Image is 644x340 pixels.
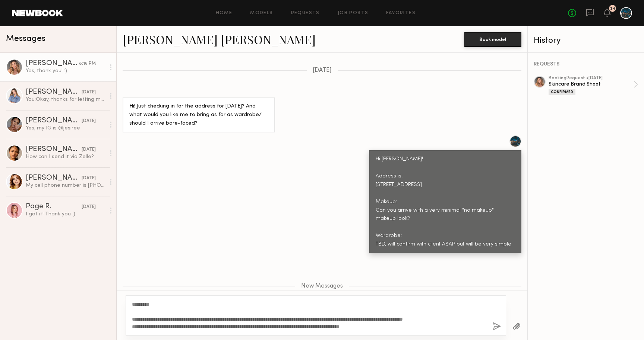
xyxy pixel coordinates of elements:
[6,35,45,43] span: Messages
[250,11,273,16] a: Models
[534,36,638,45] div: History
[26,211,105,218] div: I got it! Thank you :)
[534,62,638,67] div: REQUESTS
[464,32,521,47] button: Book model
[26,174,82,182] div: [PERSON_NAME]
[610,7,615,11] div: 34
[123,31,316,47] a: [PERSON_NAME] [PERSON_NAME]
[338,11,369,16] a: Job Posts
[376,155,515,249] div: Hi [PERSON_NAME]! Address is: [STREET_ADDRESS] Makeup: Can you arrive with a very minimal "no mak...
[549,81,634,88] div: Skincare Brand Shoot
[82,118,96,125] div: [DATE]
[82,203,96,211] div: [DATE]
[26,182,105,189] div: My cell phone number is [PHONE_NUMBER]
[549,76,638,95] a: bookingRequest •[DATE]Skincare Brand ShootConfirmed
[129,102,268,128] div: Hi! Just checking in for the address for [DATE]? And what would you like me to bring as far as wa...
[26,60,79,67] div: [PERSON_NAME] [PERSON_NAME]
[82,89,96,96] div: [DATE]
[291,11,320,16] a: Requests
[79,60,96,67] div: 8:16 PM
[26,153,105,160] div: How can I send it via Zelle?
[549,76,634,81] div: booking Request • [DATE]
[26,96,105,103] div: You: Okay, thanks for letting me know! The job posting was transparent about the terms & hourly b...
[82,146,96,153] div: [DATE]
[26,89,82,96] div: [PERSON_NAME]
[464,36,521,42] a: Book model
[301,283,343,289] span: New Messages
[313,67,332,74] span: [DATE]
[26,146,82,153] div: [PERSON_NAME]
[82,175,96,182] div: [DATE]
[26,125,105,132] div: Yes, my IG is @jesiree
[26,117,82,125] div: [PERSON_NAME]
[26,203,82,211] div: Page R.
[549,89,575,95] div: Confirmed
[216,11,233,16] a: Home
[26,67,105,74] div: Yes, thank you! :)
[386,11,416,16] a: Favorites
